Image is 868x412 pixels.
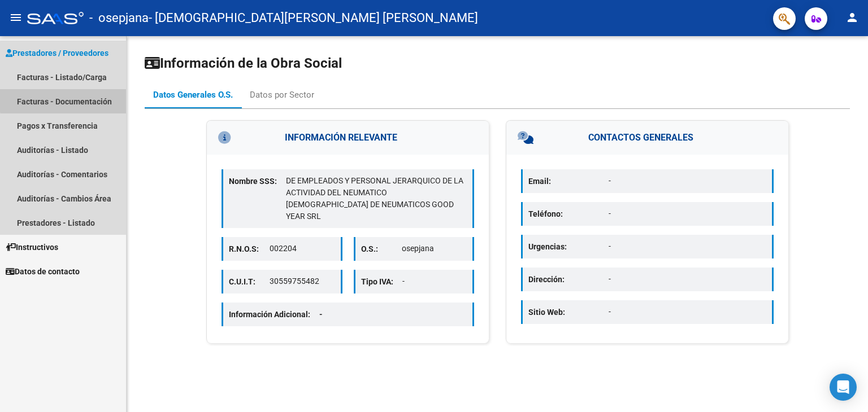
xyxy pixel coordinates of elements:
p: Dirección: [528,273,609,286]
p: Nombre SSS: [229,175,286,187]
p: 30559755482 [270,275,335,287]
div: Datos por Sector [250,89,314,101]
p: O.S.: [361,243,402,255]
p: Sitio Web: [528,306,609,318]
span: - [319,310,323,319]
h1: Información de la Obra Social [145,54,850,72]
span: - [DEMOGRAPHIC_DATA][PERSON_NAME] [PERSON_NAME] [149,6,478,30]
p: osepjana [402,243,467,255]
p: - [609,273,766,285]
p: - [402,275,467,287]
h3: CONTACTOS GENERALES [506,121,788,155]
p: - [609,240,766,252]
p: - [609,175,766,187]
p: Tipo IVA: [361,275,402,288]
h3: INFORMACIÓN RELEVANTE [207,121,489,155]
span: Datos de contacto [6,265,80,278]
p: DE EMPLEADOS Y PERSONAL JERARQUICO DE LA ACTIVIDAD DEL NEUMATICO [DEMOGRAPHIC_DATA] DE NEUMATICOS... [286,175,467,222]
p: Urgencias: [528,240,609,253]
span: Prestadores / Proveedores [6,47,108,59]
span: - osepjana [89,6,149,30]
p: Teléfono: [528,208,609,220]
p: - [609,306,766,318]
div: Open Intercom Messenger [830,374,857,401]
p: C.U.I.T: [229,275,270,288]
div: Datos Generales O.S. [153,89,233,101]
mat-icon: person [845,11,859,24]
p: Información Adicional: [229,308,332,321]
p: 002204 [270,243,335,255]
p: Email: [528,175,609,187]
p: - [609,208,766,220]
mat-icon: menu [9,11,23,24]
span: Instructivos [6,241,58,253]
p: R.N.O.S: [229,243,270,255]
